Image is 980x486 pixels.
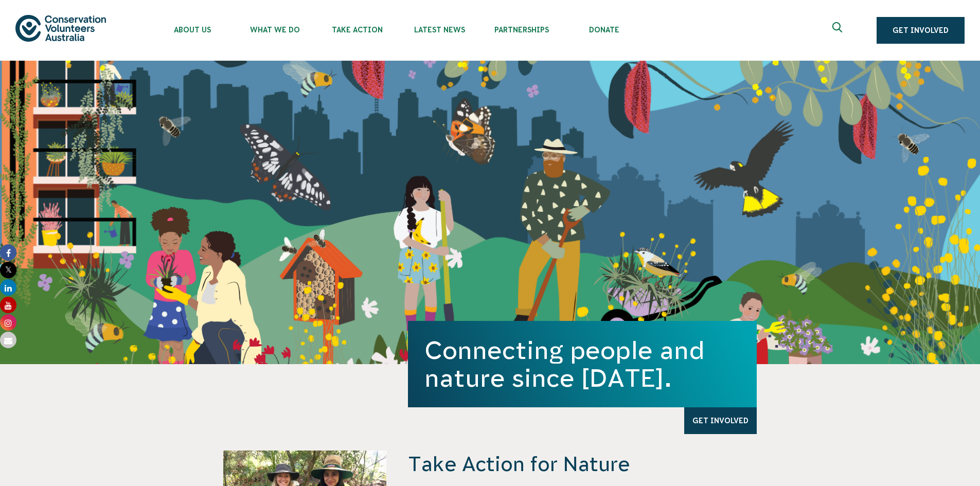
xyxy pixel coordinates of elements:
[826,18,851,43] button: Expand search box Close search box
[15,15,106,41] img: logo.svg
[408,451,757,477] h4: Take Action for Nature
[480,26,563,34] span: Partnerships
[398,26,480,34] span: Latest News
[563,26,645,34] span: Donate
[151,26,234,34] span: About Us
[684,407,757,434] a: Get Involved
[832,22,845,39] span: Expand search box
[316,26,398,34] span: Take Action
[877,17,965,44] a: Get Involved
[234,26,316,34] span: What We Do
[424,336,740,392] h1: Connecting people and nature since [DATE].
